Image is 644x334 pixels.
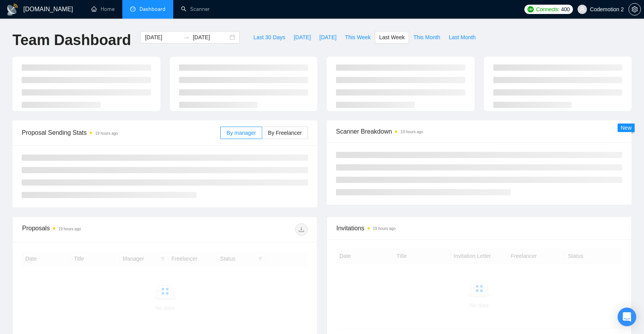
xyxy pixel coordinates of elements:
[580,7,585,12] span: user
[536,5,559,14] span: Connects:
[561,5,569,14] span: 400
[400,130,423,134] time: 19 hours ago
[145,33,180,42] input: Start date
[628,6,641,12] a: setting
[22,223,165,236] div: Proposals
[95,131,118,136] time: 19 hours ago
[345,33,371,42] span: This Week
[621,125,632,131] span: New
[253,33,285,42] span: Last 30 Days
[130,6,136,12] span: dashboard
[449,33,475,42] span: Last Month
[336,127,622,136] span: Scanner Breakdown
[139,6,165,12] span: Dashboard
[315,31,341,43] button: [DATE]
[336,223,622,233] span: Invitations
[413,33,440,42] span: This Month
[6,3,19,16] img: logo
[181,6,210,12] a: searchScanner
[319,33,336,42] span: [DATE]
[618,308,636,326] div: Open Intercom Messenger
[183,34,190,40] span: swap-right
[289,31,315,43] button: [DATE]
[193,33,228,42] input: End date
[91,6,115,12] a: homeHome
[628,3,641,16] button: setting
[22,128,220,137] span: Proposal Sending Stats
[527,6,534,12] img: upwork-logo.png
[409,31,444,43] button: This Month
[12,31,131,49] h1: Team Dashboard
[268,130,302,136] span: By Freelancer
[341,31,375,43] button: This Week
[375,31,409,43] button: Last Week
[373,226,395,231] time: 19 hours ago
[58,227,81,231] time: 19 hours ago
[249,31,289,43] button: Last 30 Days
[379,33,405,42] span: Last Week
[226,130,256,136] span: By manager
[183,34,190,40] span: to
[444,31,480,43] button: Last Month
[294,33,311,42] span: [DATE]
